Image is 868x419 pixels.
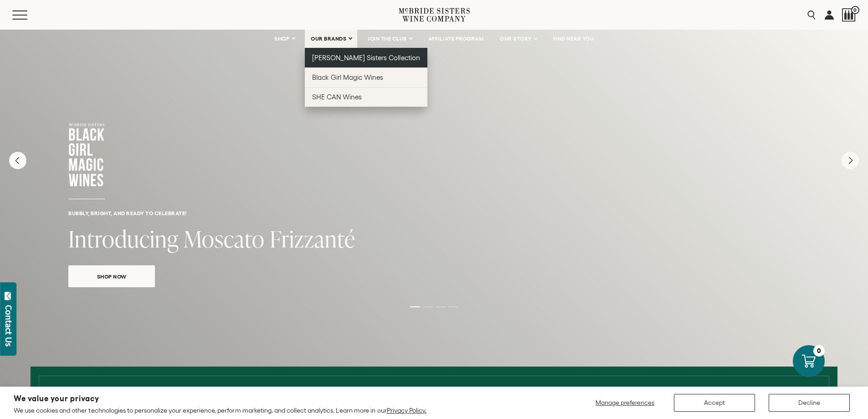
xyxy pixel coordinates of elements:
[590,394,660,412] button: Manage preferences
[68,210,800,216] h6: Bubbly, bright, and ready to celebrate!
[312,54,420,62] span: [PERSON_NAME] Sisters Collection
[842,152,859,169] button: Next
[494,30,543,48] a: OUR STORY
[184,223,265,254] span: Moscato
[368,36,407,42] span: JOIN THE CLUB
[312,73,383,81] span: Black Girl Magic Wines
[547,30,600,48] a: FIND NEAR YOU
[312,93,362,101] span: SHE CAN Wines
[311,36,346,42] span: OUR BRANDS
[436,306,446,307] li: Page dot 3
[500,36,532,42] span: OUR STORY
[305,87,427,107] a: SHE CAN Wines
[362,30,418,48] a: JOIN THE CLUB
[422,30,490,48] a: AFFILIATE PROGRAM
[305,67,427,87] a: Black Girl Magic Wines
[387,407,426,414] a: Privacy Policy.
[448,306,458,307] li: Page dot 4
[423,306,433,307] li: Page dot 2
[428,36,484,42] span: AFFILIATE PROGRAM
[769,394,850,412] button: Decline
[596,399,654,406] span: Manage preferences
[305,30,357,48] a: OUR BRANDS
[9,152,26,169] button: Previous
[12,10,45,20] button: Mobile Menu Trigger
[813,345,825,357] div: 0
[68,265,155,287] a: Shop Now
[14,395,426,403] h2: We value your privacy
[68,223,179,254] span: Introducing
[268,30,300,48] a: SHOP
[4,305,13,347] div: Contact Us
[270,223,355,254] span: Frizzanté
[305,48,427,67] a: [PERSON_NAME] Sisters Collection
[81,271,143,282] span: Shop Now
[410,306,420,307] li: Page dot 1
[553,36,594,42] span: FIND NEAR YOU
[674,394,755,412] button: Accept
[14,406,426,414] p: We use cookies and other technologies to personalize your experience, perform marketing, and coll...
[851,6,859,14] span: 0
[274,36,290,42] span: SHOP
